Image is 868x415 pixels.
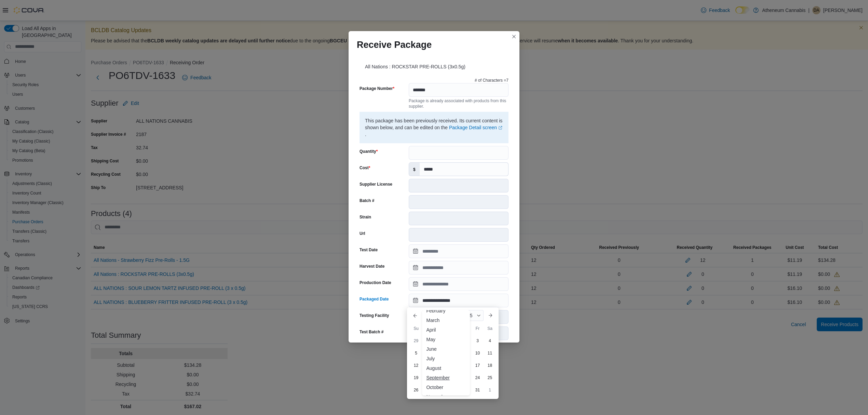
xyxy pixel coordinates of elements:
div: day-24 [472,372,483,383]
input: Press the down key to enter a popover containing a calendar. Press the escape key to close the po... [409,294,508,307]
div: day-11 [484,348,495,359]
p: # of Characters = 7 [475,78,508,83]
input: Press the down key to open a popover containing a calendar. [409,277,508,291]
div: September [423,374,469,382]
div: day-26 [410,385,421,396]
a: Package Detail screenExternal link [449,125,502,130]
div: day-1 [484,385,495,396]
div: June [423,345,469,353]
div: day-25 [484,372,495,383]
label: Supplier License [360,182,392,187]
label: Cost [360,165,370,171]
div: day-19 [410,372,421,383]
label: Batch # [360,198,374,203]
div: May [423,335,469,344]
label: Strain [360,214,371,220]
h1: Receive Package [357,39,432,50]
div: March [423,316,469,324]
div: Sa [484,323,495,334]
button: Next month [485,310,496,321]
div: day-31 [472,385,483,396]
label: $ [409,163,420,176]
div: October [423,383,469,391]
div: November [423,393,469,401]
label: Quantity [360,149,378,154]
div: day-10 [472,348,483,359]
label: Test Batch # [360,329,383,335]
label: Url [360,231,365,236]
div: Fr [472,323,483,334]
div: All Nations : ROCKSTAR PRE-ROLLS (3x0.5g) [357,56,511,75]
label: Production Date [360,280,391,285]
div: July [423,354,469,363]
div: February [423,307,469,315]
div: day-12 [410,360,421,371]
div: day-3 [472,335,483,346]
div: day-5 [410,348,421,359]
svg: External link [498,126,502,130]
button: Previous Month [410,310,421,321]
div: April [423,326,469,334]
label: Harvest Date [360,264,384,269]
div: day-4 [484,335,495,346]
label: Testing Facility [360,313,389,318]
input: Press the down key to open a popover containing a calendar. [409,261,508,275]
label: Package Number [360,86,394,91]
div: day-17 [472,360,483,371]
label: Packaged Date [360,296,389,302]
div: Su [410,323,421,334]
div: day-29 [410,335,421,346]
p: This package has been previously received. Its current content is shown below, and can be edited ... [365,117,503,138]
label: Test Date [360,247,378,253]
div: day-18 [484,360,495,371]
div: August [423,364,469,372]
input: Press the down key to open a popover containing a calendar. [409,244,508,258]
button: Closes this modal window [510,32,518,41]
div: January, 2025 [410,335,496,396]
div: Package is already associated with products from this supplier. [409,97,508,109]
div: Button. Open the year selector. 2025 is currently selected. [459,310,484,321]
